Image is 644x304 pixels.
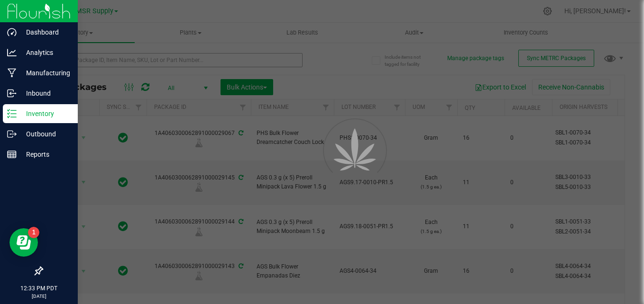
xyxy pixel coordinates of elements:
[17,67,74,79] p: Manufacturing
[7,48,17,57] inline-svg: Analytics
[7,89,17,98] inline-svg: Inbound
[28,227,39,238] iframe: Resource center unread badge
[4,293,74,300] p: [DATE]
[4,284,74,293] p: 12:33 PM PDT
[7,27,17,37] inline-svg: Dashboard
[7,68,17,78] inline-svg: Manufacturing
[9,228,38,257] iframe: Resource center
[17,149,74,160] p: Reports
[17,108,74,119] p: Inventory
[17,88,74,99] p: Inbound
[17,47,74,58] p: Analytics
[7,129,17,139] inline-svg: Outbound
[7,109,17,118] inline-svg: Inventory
[7,150,17,159] inline-svg: Reports
[17,128,74,140] p: Outbound
[17,27,74,38] p: Dashboard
